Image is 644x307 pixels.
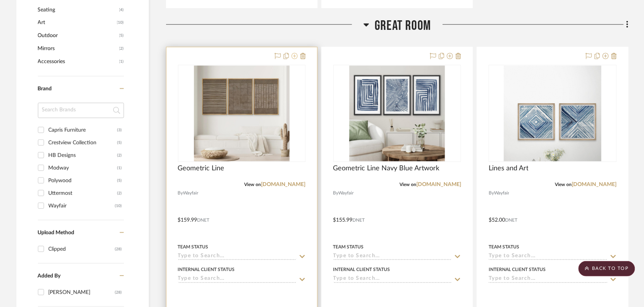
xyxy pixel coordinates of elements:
span: Added By [38,273,61,279]
span: Brand [38,86,52,91]
span: By [333,189,339,197]
span: Geometric Line [178,164,225,173]
div: (28) [115,286,122,299]
span: Seating [38,3,117,16]
input: Type to Search… [489,276,607,283]
input: Type to Search… [333,253,452,260]
a: [DOMAIN_NAME] [572,182,617,187]
input: Type to Search… [178,253,297,260]
span: (2) [119,42,124,55]
div: 0 [334,65,461,162]
span: Accessories [38,55,117,68]
div: HB Designs [49,149,117,162]
span: (1) [119,56,124,68]
span: View on [555,182,572,187]
span: Mirrors [38,42,117,55]
div: Internal Client Status [489,266,546,273]
input: Type to Search… [489,253,607,260]
div: Polywood [49,175,117,187]
span: Outdoor [38,29,117,42]
div: (2) [117,149,122,162]
span: (4) [119,3,124,16]
div: (28) [115,243,122,255]
a: [DOMAIN_NAME] [261,182,306,187]
div: Team Status [178,243,209,250]
img: Lines and Art [504,65,601,161]
div: (5) [117,175,122,187]
div: Capris Furniture [49,124,117,136]
span: Great Room [375,18,431,34]
div: Uttermost [49,187,117,199]
div: Internal Client Status [333,266,390,273]
span: Geometric Line Navy Blue Artwork [333,164,440,173]
input: Type to Search… [178,276,297,283]
div: 0 [178,65,305,162]
span: (5) [119,29,124,42]
div: (2) [117,187,122,199]
span: Art [38,16,115,29]
div: Clipped [49,243,115,255]
div: Modway [49,162,117,174]
img: Geometric Line Navy Blue Artwork [349,65,445,161]
input: Type to Search… [333,276,452,283]
span: By [178,189,183,197]
div: Wayfair [49,200,115,212]
div: (5) [117,137,122,149]
div: Team Status [489,243,519,250]
span: Lines and Art [489,164,528,173]
span: View on [244,182,261,187]
div: (10) [115,200,122,212]
img: Geometric Line [194,65,290,161]
span: (10) [117,16,124,29]
input: Search Brands [38,103,124,118]
a: [DOMAIN_NAME] [416,182,461,187]
div: Team Status [333,243,364,250]
scroll-to-top-button: BACK TO TOP [579,261,635,276]
span: Wayfair [494,189,509,197]
div: [PERSON_NAME] [49,286,115,299]
span: Wayfair [183,189,199,197]
span: By [489,189,494,197]
span: Upload Method [38,230,75,235]
div: Crestview Collection [49,137,117,149]
div: Internal Client Status [178,266,235,273]
div: (3) [117,124,122,136]
span: Wayfair [339,189,354,197]
div: (1) [117,162,122,174]
span: View on [399,182,416,187]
